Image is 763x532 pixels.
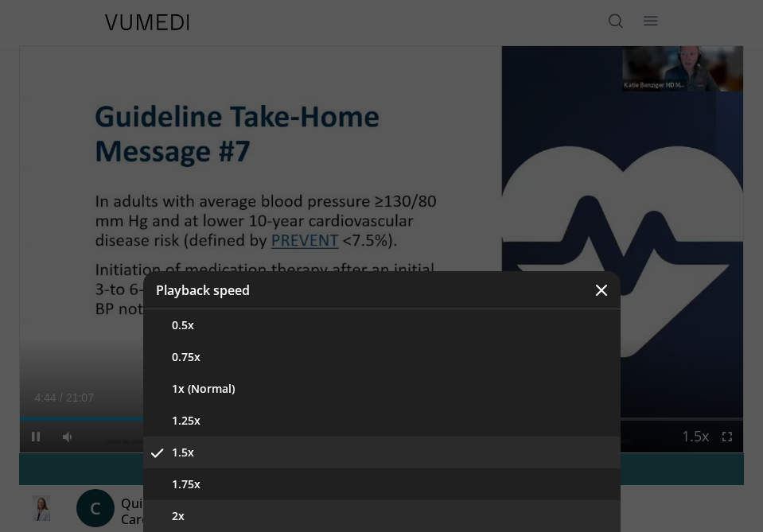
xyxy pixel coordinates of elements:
[143,373,621,405] button: 1x (Normal)
[143,405,621,437] button: 1.25x
[143,341,621,373] button: 0.75x
[20,46,743,452] video-js: Video Player
[143,437,621,468] button: 1.5x
[105,14,189,30] img: VuMedi Logo
[143,309,621,341] button: 0.5x
[156,284,250,297] p: Playback speed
